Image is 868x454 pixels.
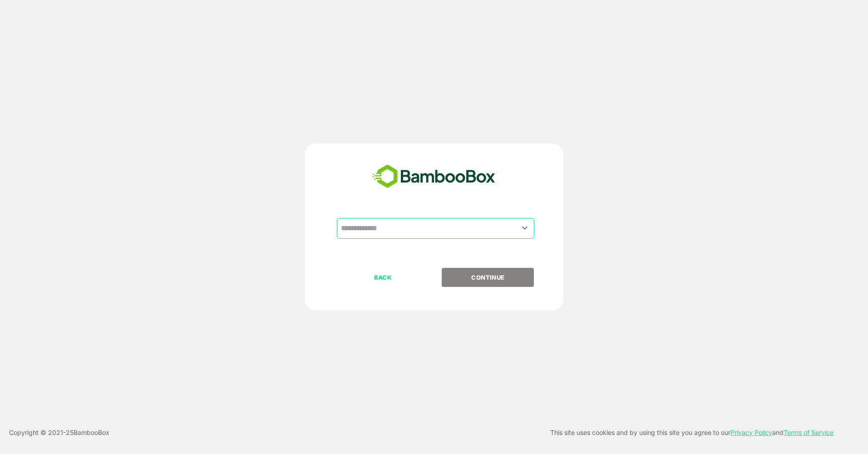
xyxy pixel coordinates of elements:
[337,268,429,287] button: BACK
[442,268,534,287] button: CONTINUE
[367,162,500,192] img: bamboobox
[9,427,109,438] p: Copyright © 2021- 25 BambooBox
[730,429,772,436] a: Privacy Policy
[519,222,531,234] button: Open
[784,429,833,436] a: Terms of Service
[443,272,533,282] p: CONTINUE
[338,272,429,282] p: BACK
[550,427,833,438] p: This site uses cookies and by using this site you agree to our and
